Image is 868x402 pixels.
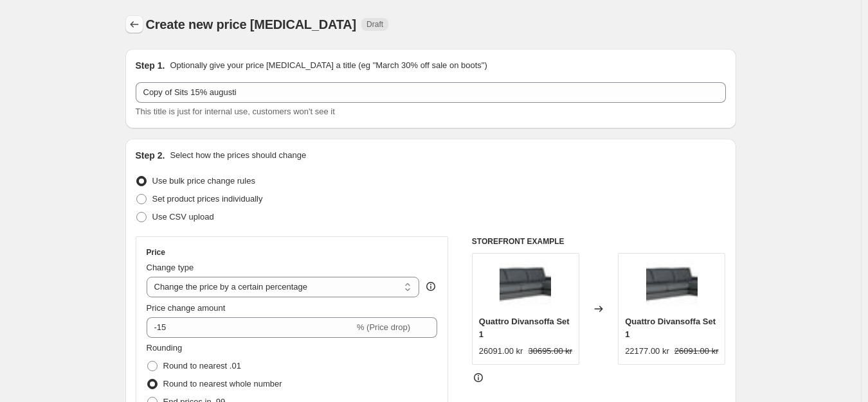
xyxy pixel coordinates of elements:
span: Create new price [MEDICAL_DATA] [146,17,357,31]
div: 26091.00 kr [479,345,523,358]
span: Use CSV upload [152,212,214,222]
h2: Step 2. [136,149,165,162]
span: Rounding [147,343,183,353]
span: Quattro Divansoffa Set 1 [625,317,716,339]
span: Use bulk price change rules [152,176,255,186]
span: Draft [366,19,383,30]
p: Select how the prices should change [170,149,306,162]
img: quattro_set1left_nancy6_dark_grey_2r_30d5babd-5f19-4964-8b7b-ad065ede498c_80x.jpg [646,260,698,311]
span: Change type [147,263,194,272]
strike: 26091.00 kr [674,345,719,358]
div: 22177.00 kr [625,345,669,358]
strike: 30695.00 kr [528,345,572,358]
span: % (Price drop) [357,322,410,332]
h2: Step 1. [136,59,165,72]
h3: Price [147,247,165,258]
img: quattro_set1left_nancy6_dark_grey_2r_30d5babd-5f19-4964-8b7b-ad065ede498c_80x.jpg [500,260,551,311]
p: Optionally give your price [MEDICAL_DATA] a title (eg "March 30% off sale on boots") [170,59,487,72]
input: -15 [147,317,354,338]
input: 30% off holiday sale [136,82,726,103]
span: Price change amount [147,303,226,313]
span: Quattro Divansoffa Set 1 [479,317,570,339]
span: This title is just for internal use, customers won't see it [136,107,335,116]
span: Round to nearest .01 [163,361,241,371]
h6: STOREFRONT EXAMPLE [472,236,726,247]
button: Price change jobs [125,15,143,33]
div: help [424,280,437,293]
span: Set product prices individually [152,194,263,204]
span: Round to nearest whole number [163,379,282,389]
